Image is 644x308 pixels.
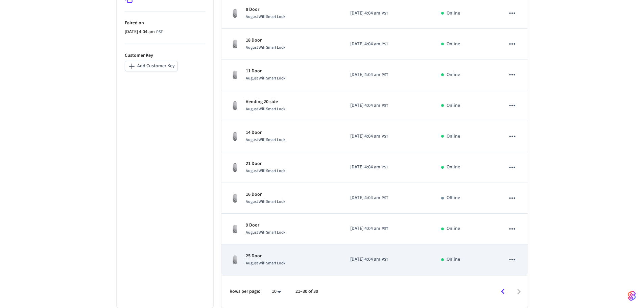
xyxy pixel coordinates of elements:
[230,100,240,111] img: August Wifi Smart Lock 3rd Gen, Silver, Front
[382,41,388,47] span: PST
[447,225,460,232] p: Online
[125,28,155,35] span: [DATE] 4:04 am
[230,254,240,265] img: August Wifi Smart Lock 3rd Gen, Silver, Front
[350,41,388,48] div: Asia/Manila
[246,68,285,75] p: 11 Door
[350,256,380,263] span: [DATE] 4:04 am
[246,37,285,44] p: 18 Door
[382,195,388,201] span: PST
[125,20,205,27] p: Paired on
[246,160,285,167] p: 21 Door
[230,288,260,295] p: Rows per page:
[382,10,388,17] span: PST
[350,10,380,17] span: [DATE] 4:04 am
[495,284,511,300] button: Go to previous page
[125,61,178,71] button: Add Customer Key
[246,191,285,198] p: 16 Door
[230,69,240,80] img: August Wifi Smart Lock 3rd Gen, Silver, Front
[350,71,388,78] div: Asia/Manila
[156,29,163,35] span: PST
[246,129,285,136] p: 14 Door
[125,52,205,59] p: Customer Key
[628,290,636,301] img: SeamLogoGradient.69752ec5.svg
[246,253,285,260] p: 25 Door
[350,225,388,232] div: Asia/Manila
[350,133,380,140] span: [DATE] 4:04 am
[230,131,240,142] img: August Wifi Smart Lock 3rd Gen, Silver, Front
[350,164,388,171] div: Asia/Manila
[447,194,460,202] p: Offline
[246,98,285,105] p: Vending 20 side
[447,133,460,140] p: Online
[230,193,240,204] img: August Wifi Smart Lock 3rd Gen, Silver, Front
[350,256,388,263] div: Asia/Manila
[447,164,460,171] p: Online
[350,41,380,48] span: [DATE] 4:04 am
[230,8,240,19] img: August Wifi Smart Lock 3rd Gen, Silver, Front
[350,10,388,17] div: Asia/Manila
[350,102,388,109] div: Asia/Manila
[246,6,285,13] p: 8 Door
[246,260,285,266] span: August Wifi Smart Lock
[350,164,380,171] span: [DATE] 4:04 am
[382,103,388,109] span: PST
[246,199,285,205] span: August Wifi Smart Lock
[382,164,388,170] span: PST
[382,134,388,140] span: PST
[382,257,388,263] span: PST
[350,194,380,202] span: [DATE] 4:04 am
[268,287,285,297] div: 10
[246,137,285,143] span: August Wifi Smart Lock
[447,71,460,78] p: Online
[246,14,285,20] span: August Wifi Smart Lock
[382,226,388,232] span: PST
[230,39,240,49] img: August Wifi Smart Lock 3rd Gen, Silver, Front
[350,102,380,109] span: [DATE] 4:04 am
[447,102,460,109] p: Online
[350,194,388,202] div: Asia/Manila
[447,256,460,263] p: Online
[447,10,460,17] p: Online
[246,168,285,174] span: August Wifi Smart Lock
[125,28,163,35] div: Asia/Manila
[230,162,240,173] img: August Wifi Smart Lock 3rd Gen, Silver, Front
[246,106,285,112] span: August Wifi Smart Lock
[447,41,460,48] p: Online
[350,71,380,78] span: [DATE] 4:04 am
[246,230,285,235] span: August Wifi Smart Lock
[350,225,380,232] span: [DATE] 4:04 am
[246,75,285,81] span: August Wifi Smart Lock
[350,133,388,140] div: Asia/Manila
[246,45,285,50] span: August Wifi Smart Lock
[230,223,240,234] img: August Wifi Smart Lock 3rd Gen, Silver, Front
[382,72,388,78] span: PST
[295,288,318,295] p: 21–30 of 30
[246,222,285,229] p: 9 Door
